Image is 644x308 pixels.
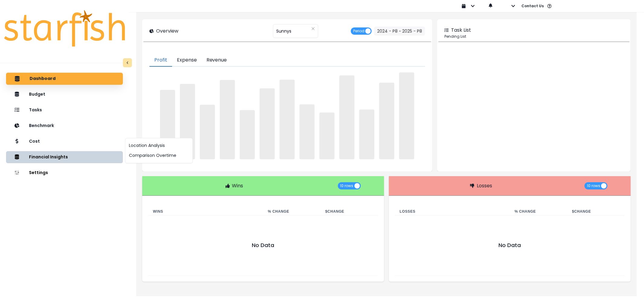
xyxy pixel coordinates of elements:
th: $ Change [321,208,378,215]
p: Dashboard [30,76,56,81]
p: Benchmark [29,123,54,128]
span: ‌ [240,110,255,159]
button: Comparison Overtime [125,151,192,160]
p: Overview [156,27,178,35]
p: No Data [400,243,620,248]
button: Cost [6,135,123,148]
button: Expense [172,54,202,67]
p: Task List [451,27,471,34]
button: Settings [6,167,123,179]
span: Sunnys [276,25,291,37]
th: Wins [148,208,263,215]
span: 10 rows [340,182,354,189]
p: Pending List [444,34,623,39]
p: Cost [29,139,40,144]
p: Wins [232,182,243,189]
span: ‌ [220,80,235,159]
span: ‌ [160,90,175,159]
span: 10 rows [587,182,600,189]
button: Tasks [6,104,123,116]
span: ‌ [180,84,195,159]
span: ‌ [399,72,414,159]
p: No Data [153,243,373,248]
span: ‌ [260,88,275,159]
span: ‌ [200,105,215,159]
button: Revenue [202,54,232,67]
button: Location Analysis [125,141,192,151]
th: % Change [510,208,567,215]
span: Period [353,27,364,35]
p: Budget [29,92,45,97]
span: ‌ [379,83,394,159]
button: Clear [311,26,315,32]
span: ‌ [280,80,295,159]
span: ‌ [319,113,335,159]
svg: close [311,27,315,30]
button: Financial Insights [6,151,123,163]
span: ‌ [359,110,374,159]
span: ‌ [300,104,315,159]
p: Tasks [29,107,42,113]
p: Losses [477,182,492,189]
button: Dashboard [6,73,123,85]
button: 2024 - P8 ~ 2025 - P8 [374,27,425,36]
th: $ Change [567,208,625,215]
button: Benchmark [6,120,123,132]
span: ‌ [339,75,354,159]
button: Budget [6,88,123,100]
button: Profit [149,54,172,67]
th: % Change [263,208,320,215]
th: Losses [395,208,510,215]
